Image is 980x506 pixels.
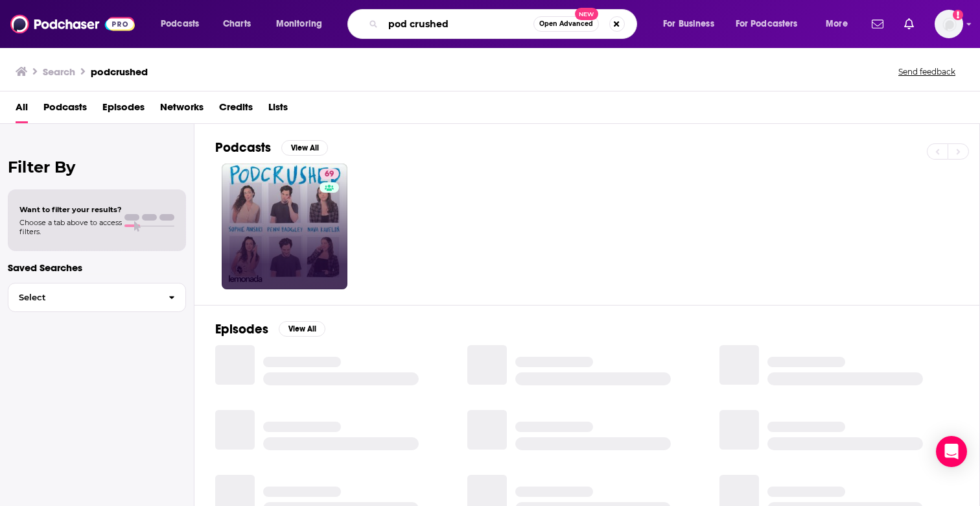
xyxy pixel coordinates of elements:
[8,283,186,312] button: Select
[268,97,288,123] a: Lists
[654,14,730,34] button: open menu
[279,321,325,337] button: View All
[215,139,271,156] h2: Podcasts
[152,14,216,34] button: open menu
[736,15,798,33] span: For Podcasters
[223,15,251,33] span: Charts
[160,97,204,123] a: Networks
[826,15,848,33] span: More
[102,97,145,123] a: Episodes
[727,14,817,34] button: open menu
[8,261,186,274] p: Saved Searches
[325,168,334,181] span: 69
[215,139,328,156] a: PodcastsView All
[935,10,963,38] button: Show profile menu
[935,10,963,38] span: Logged in as RP_publicity
[360,9,649,39] div: Search podcasts, credits, & more...
[219,97,253,123] a: Credits
[215,321,325,337] a: EpisodesView All
[19,205,122,214] span: Want to filter your results?
[383,14,533,34] input: Search podcasts, credits, & more...
[19,218,122,236] span: Choose a tab above to access filters.
[10,12,135,36] img: Podchaser - Follow, Share and Rate Podcasts
[936,436,967,467] div: Open Intercom Messenger
[267,14,339,34] button: open menu
[817,14,864,34] button: open menu
[91,66,148,78] h3: podcrushed
[8,158,186,176] h2: Filter By
[575,8,598,20] span: New
[899,13,919,35] a: Show notifications dropdown
[867,13,889,35] a: Show notifications dropdown
[281,140,328,156] button: View All
[43,66,75,78] h3: Search
[320,169,339,179] a: 69
[539,21,593,27] span: Open Advanced
[953,10,963,20] svg: Add a profile image
[215,14,259,34] a: Charts
[16,97,28,123] a: All
[43,97,87,123] a: Podcasts
[8,293,158,302] span: Select
[161,15,199,33] span: Podcasts
[894,66,959,77] button: Send feedback
[222,163,347,289] a: 69
[276,15,322,33] span: Monitoring
[533,16,599,32] button: Open AdvancedNew
[935,10,963,38] img: User Profile
[215,321,268,337] h2: Episodes
[663,15,714,33] span: For Business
